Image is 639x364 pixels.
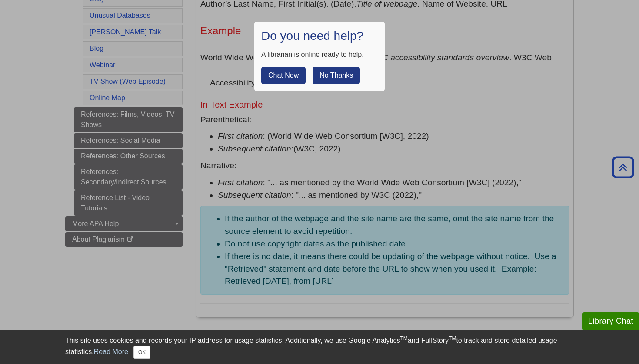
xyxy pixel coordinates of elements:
button: Library Chat [582,312,639,330]
h1: Do you need help? [261,29,378,43]
button: Close [133,346,150,359]
button: No Thanks [313,67,360,84]
sup: TM [400,335,407,341]
div: A librarian is online ready to help. [261,49,378,60]
a: Read More [94,348,128,355]
sup: TM [449,335,456,341]
div: This site uses cookies and records your IP address for usage statistics. Additionally, we use Goo... [65,335,574,359]
button: Chat Now [261,67,306,84]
